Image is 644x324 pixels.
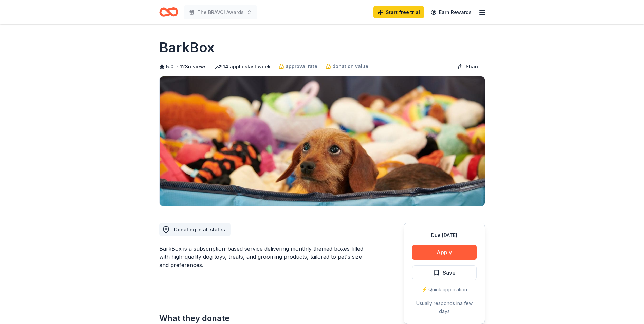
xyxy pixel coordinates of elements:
img: Image for BarkBox [160,76,485,206]
button: Save [412,265,477,280]
span: Save [443,268,456,277]
a: donation value [326,62,368,70]
a: Earn Rewards [427,6,476,18]
button: 123reviews [180,62,207,71]
a: Start free trial [373,6,424,18]
button: The BRAVO! Awards [184,5,257,19]
span: Donating in all states [174,227,225,232]
span: donation value [332,62,368,70]
span: • [176,64,178,69]
a: approval rate [279,62,317,70]
span: Share [466,62,480,71]
h2: What they donate [159,313,371,324]
div: Due [DATE] [412,231,477,239]
div: Usually responds in a few days [412,299,477,316]
button: Apply [412,245,477,260]
button: Share [452,60,485,73]
div: BarkBox is a subscription-based service delivering monthly themed boxes filled with high-quality ... [159,245,371,269]
a: Home [159,4,178,20]
div: 14 applies last week [215,62,271,71]
h1: BarkBox [159,38,215,57]
div: ⚡️ Quick application [412,286,477,294]
span: approval rate [286,62,317,70]
span: The BRAVO! Awards [197,8,244,16]
span: 5.0 [166,62,174,71]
